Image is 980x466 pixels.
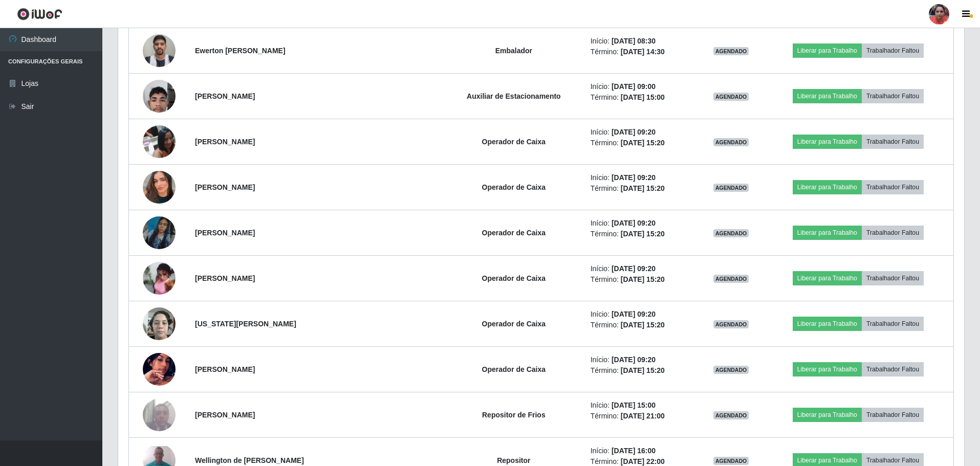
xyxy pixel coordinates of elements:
li: Término: [591,229,693,239]
li: Início: [591,354,693,365]
button: Trabalhador Faltou [862,271,924,285]
strong: Operador de Caixa [482,138,546,146]
span: AGENDADO [713,366,749,374]
strong: [PERSON_NAME] [195,183,255,191]
strong: Embalador [495,47,532,55]
li: Término: [591,138,693,148]
li: Término: [591,320,693,330]
img: 1754224796646.jpeg [143,74,176,118]
time: [DATE] 09:00 [612,82,656,91]
span: AGENDADO [713,411,749,419]
time: [DATE] 15:20 [621,230,665,238]
button: Trabalhador Faltou [862,89,924,103]
img: 1750801890236.jpeg [143,158,176,216]
button: Liberar para Trabalho [793,271,862,285]
button: Trabalhador Faltou [862,43,924,58]
strong: Operador de Caixa [482,229,546,237]
li: Início: [591,446,693,456]
li: Início: [591,218,693,229]
strong: [PERSON_NAME] [195,274,255,282]
time: [DATE] 15:20 [621,139,665,147]
img: 1754259184125.jpeg [143,302,176,345]
button: Liberar para Trabalho [793,135,862,149]
time: [DATE] 22:00 [621,457,665,465]
li: Início: [591,81,693,92]
button: Liberar para Trabalho [793,226,862,240]
time: [DATE] 16:00 [612,447,656,455]
img: 1758229509214.jpeg [143,340,176,398]
li: Início: [591,172,693,183]
span: AGENDADO [713,47,749,55]
button: Trabalhador Faltou [862,408,924,422]
img: 1716827942776.jpeg [143,120,176,163]
time: [DATE] 15:20 [621,184,665,192]
li: Término: [591,47,693,57]
li: Início: [591,400,693,411]
time: [DATE] 15:00 [621,93,665,101]
span: AGENDADO [713,275,749,283]
time: [DATE] 09:20 [612,310,656,318]
button: Trabalhador Faltou [862,317,924,331]
li: Término: [591,274,693,285]
time: [DATE] 15:20 [621,366,665,374]
button: Trabalhador Faltou [862,135,924,149]
button: Liberar para Trabalho [793,317,862,331]
strong: [PERSON_NAME] [195,138,255,146]
strong: Repositor de Frios [482,411,546,419]
strong: [PERSON_NAME] [195,229,255,237]
strong: Operador de Caixa [482,183,546,191]
time: [DATE] 15:00 [612,401,656,409]
li: Término: [591,183,693,194]
img: 1750773531322.jpeg [143,256,176,300]
li: Início: [591,36,693,47]
button: Liberar para Trabalho [793,43,862,58]
span: AGENDADO [713,457,749,465]
li: Início: [591,127,693,138]
strong: Operador de Caixa [482,320,546,328]
time: [DATE] 21:00 [621,412,665,420]
span: AGENDADO [713,184,749,192]
time: [DATE] 09:20 [612,264,656,273]
time: [DATE] 09:20 [612,128,656,136]
time: [DATE] 09:20 [612,173,656,182]
strong: Auxiliar de Estacionamento [467,92,561,100]
img: 1723162087186.jpeg [143,393,176,436]
strong: Wellington de [PERSON_NAME] [195,456,304,464]
li: Término: [591,365,693,376]
time: [DATE] 15:20 [621,321,665,329]
strong: [US_STATE][PERSON_NAME] [195,320,296,328]
time: [DATE] 14:30 [621,48,665,56]
strong: Operador de Caixa [482,274,546,282]
img: 1757439574597.jpeg [143,29,176,72]
time: [DATE] 08:30 [612,37,656,45]
img: CoreUI Logo [17,8,62,20]
time: [DATE] 09:20 [612,219,656,227]
span: AGENDADO [713,229,749,237]
button: Trabalhador Faltou [862,180,924,194]
button: Liberar para Trabalho [793,180,862,194]
li: Início: [591,309,693,320]
button: Trabalhador Faltou [862,226,924,240]
li: Término: [591,92,693,103]
li: Início: [591,263,693,274]
span: AGENDADO [713,93,749,101]
li: Término: [591,411,693,421]
span: AGENDADO [713,320,749,328]
button: Liberar para Trabalho [793,408,862,422]
button: Liberar para Trabalho [793,89,862,103]
button: Trabalhador Faltou [862,362,924,376]
button: Liberar para Trabalho [793,362,862,376]
strong: [PERSON_NAME] [195,92,255,100]
strong: Operador de Caixa [482,365,546,373]
strong: [PERSON_NAME] [195,411,255,419]
strong: Ewerton [PERSON_NAME] [195,47,286,55]
time: [DATE] 15:20 [621,275,665,283]
img: 1748993831406.jpeg [143,204,176,262]
strong: [PERSON_NAME] [195,365,255,373]
strong: Repositor [497,456,530,464]
span: AGENDADO [713,138,749,146]
time: [DATE] 09:20 [612,356,656,364]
